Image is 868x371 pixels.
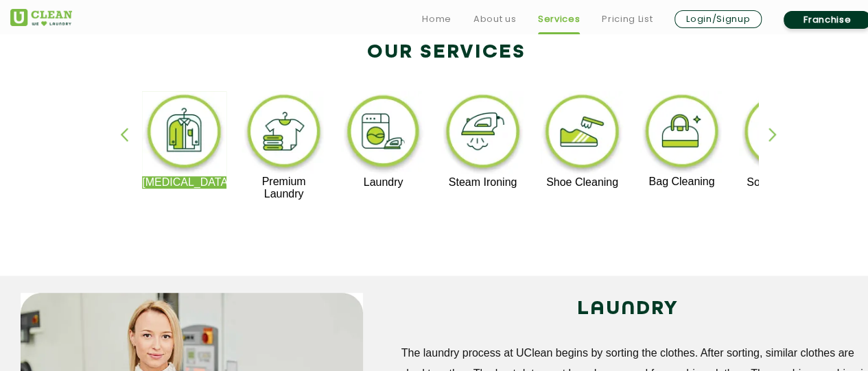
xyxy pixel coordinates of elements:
[739,176,823,189] p: Sofa Cleaning
[473,11,516,27] a: About us
[142,176,226,189] p: [MEDICAL_DATA]
[142,91,226,176] img: dry_cleaning_11zon.webp
[640,176,724,188] p: Bag Cleaning
[675,10,762,28] a: Login/Signup
[441,176,525,189] p: Steam Ironing
[540,176,624,189] p: Shoe Cleaning
[341,91,425,176] img: laundry_cleaning_11zon.webp
[640,91,724,176] img: bag_cleaning_11zon.webp
[540,91,624,176] img: shoe_cleaning_11zon.webp
[242,91,326,176] img: premium_laundry_cleaning_11zon.webp
[739,91,823,176] img: sofa_cleaning_11zon.webp
[341,176,425,189] p: Laundry
[242,176,326,200] p: Premium Laundry
[422,11,451,27] a: Home
[441,91,525,176] img: steam_ironing_11zon.webp
[602,11,653,27] a: Pricing List
[10,9,72,26] img: UClean Laundry and Dry Cleaning
[538,11,580,27] a: Services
